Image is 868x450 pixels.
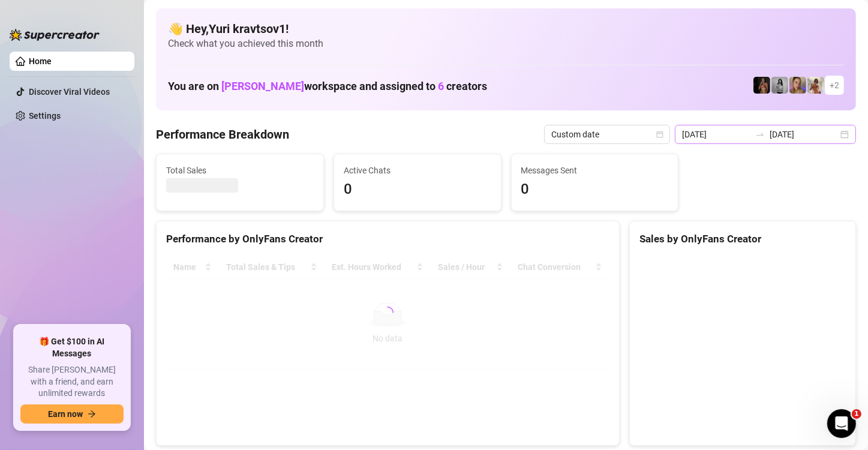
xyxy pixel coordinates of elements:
[830,79,839,92] span: + 2
[168,20,844,37] h4: 👋 Hey, Yuri kravtsov1 !
[344,164,491,177] span: Active Chats
[682,128,750,141] input: Start date
[166,164,314,177] span: Total Sales
[29,56,52,66] a: Home
[753,77,770,94] img: D
[551,125,663,143] span: Custom date
[88,410,96,418] span: arrow-right
[789,77,806,94] img: Cherry
[771,77,788,94] img: A
[852,409,861,419] span: 1
[807,77,824,94] img: Green
[48,409,83,419] span: Earn now
[29,87,110,97] a: Discover Viral Videos
[639,231,846,247] div: Sales by OnlyFans Creator
[755,130,765,139] span: swap-right
[20,336,124,359] span: 🎁 Get $100 in AI Messages
[344,178,491,201] span: 0
[166,231,609,247] div: Performance by OnlyFans Creator
[438,80,444,92] span: 6
[20,404,124,424] button: Earn nowarrow-right
[521,164,669,177] span: Messages Sent
[168,37,844,50] span: Check what you achieved this month
[20,364,124,400] span: Share [PERSON_NAME] with a friend, and earn unlimited rewards
[827,409,856,438] iframe: Intercom live chat
[521,178,669,201] span: 0
[380,305,396,321] span: loading
[29,111,61,121] a: Settings
[10,29,100,41] img: logo-BBDzfeDw.svg
[656,131,663,138] span: calendar
[755,130,765,139] span: to
[168,80,487,93] h1: You are on workspace and assigned to creators
[770,128,838,141] input: End date
[221,80,304,92] span: [PERSON_NAME]
[156,126,289,143] h4: Performance Breakdown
